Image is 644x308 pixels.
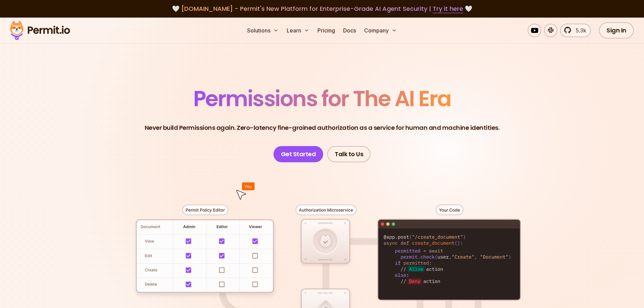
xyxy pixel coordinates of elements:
span: Permissions for The AI Era [193,84,451,114]
button: Company [361,24,400,37]
a: 5.3k [560,24,591,37]
button: Learn [284,24,312,37]
p: Never build Permissions again. Zero-latency fine-grained authorization as a service for human and... [145,123,500,133]
img: Permit logo [7,19,73,42]
span: 5.3k [572,26,586,34]
a: Talk to Us [327,146,371,162]
a: Sign In [599,22,634,39]
a: Get Started [273,146,324,162]
button: Solutions [244,24,281,37]
span: [DOMAIN_NAME] - Permit's New Platform for Enterprise-Grade AI Agent Security | [181,4,463,13]
a: Docs [340,24,359,37]
a: Pricing [315,24,338,37]
a: Try it here [433,4,463,13]
div: 🤍 🤍 [16,4,628,14]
